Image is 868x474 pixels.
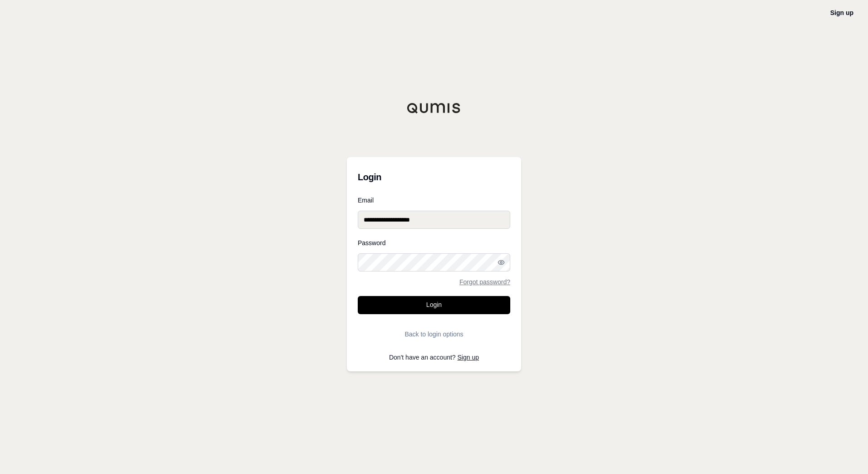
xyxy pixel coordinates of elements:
label: Password [358,240,510,246]
label: Email [358,197,510,203]
a: Sign up [830,9,853,16]
button: Login [358,296,510,314]
img: Qumis [407,103,461,114]
h3: Login [358,168,510,186]
p: Don't have an account? [358,354,510,360]
a: Forgot password? [459,279,510,285]
button: Back to login options [358,325,510,343]
a: Sign up [458,354,479,361]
